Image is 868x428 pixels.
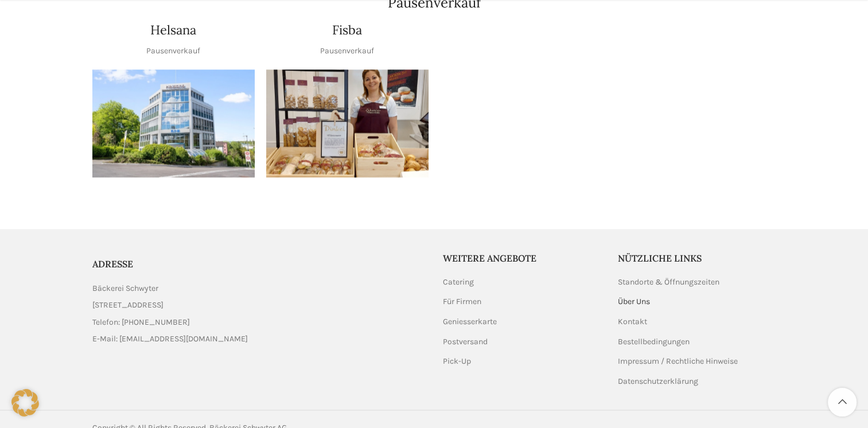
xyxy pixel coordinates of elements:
[92,69,255,178] div: 1 / 1
[443,316,498,328] a: Geniesserkarte
[443,252,601,264] h5: Weitere Angebote
[320,45,374,57] p: Pausenverkauf
[92,333,248,345] span: E-Mail: [EMAIL_ADDRESS][DOMAIN_NAME]
[618,296,651,308] a: Über Uns
[443,356,472,367] a: Pick-Up
[618,316,648,328] a: Kontakt
[92,299,164,312] span: [STREET_ADDRESS]
[92,282,158,295] span: Bäckerei Schwyter
[828,388,857,417] a: Scroll to top button
[443,336,489,348] a: Postversand
[618,336,691,348] a: Bestellbedingungen
[443,296,482,308] a: Für Firmen
[443,277,475,288] a: Catering
[618,252,776,264] h5: Nützliche Links
[92,69,255,178] img: image.imageWidth__1140
[92,258,133,270] span: ADRESSE
[618,356,739,367] a: Impressum / Rechtliche Hinweise
[618,277,721,288] a: Standorte & Öffnungszeiten
[618,376,699,387] a: Datenschutzerklärung
[266,69,429,178] div: 1 / 1
[266,69,429,178] img: 20230228_153619-1-800x800
[92,316,426,329] a: List item link
[150,21,196,39] h4: Helsana
[146,45,200,57] p: Pausenverkauf
[332,21,362,39] h4: Fisba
